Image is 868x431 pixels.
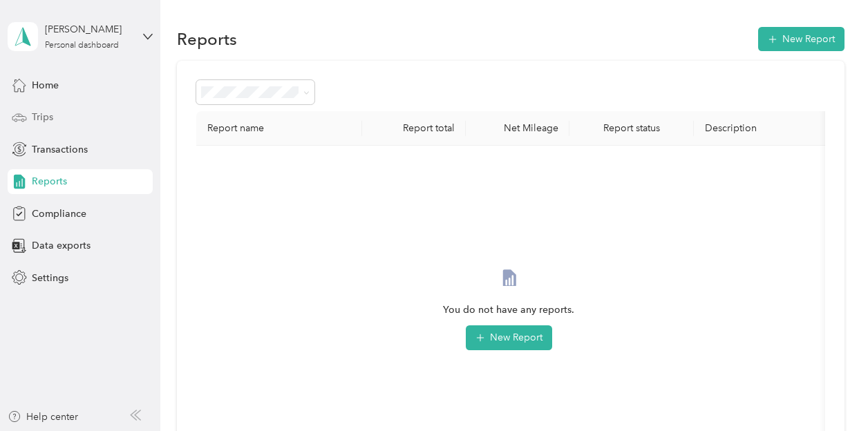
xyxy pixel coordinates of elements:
iframe: Everlance-gr Chat Button Frame [791,354,868,431]
span: Settings [32,271,68,285]
span: Trips [32,110,53,124]
span: Reports [32,174,67,189]
span: Data exports [32,238,91,253]
div: Report status [581,122,683,134]
button: New Report [466,325,552,350]
span: Transactions [32,142,88,157]
span: Home [32,78,59,93]
div: Personal dashboard [45,41,119,50]
th: Report name [196,111,362,146]
span: You do not have any reports. [443,303,574,318]
th: Net Mileage [466,111,569,146]
div: [PERSON_NAME] [45,22,131,37]
h1: Reports [177,32,237,46]
button: Help center [8,410,78,424]
th: Description [694,111,832,146]
th: Report total [362,111,466,146]
span: Compliance [32,207,86,221]
button: New Report [758,27,845,51]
